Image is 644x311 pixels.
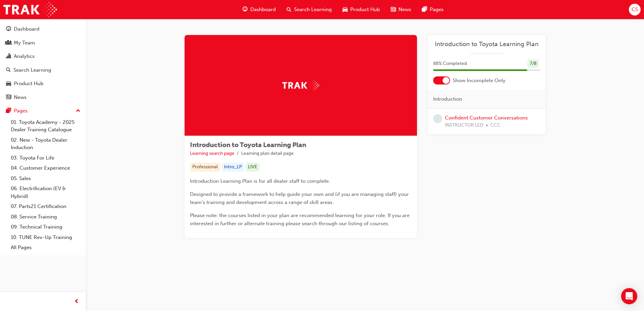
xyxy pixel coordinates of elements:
a: Confident Customer Conversations [445,115,528,121]
a: News [3,91,83,104]
div: Professional [190,163,220,172]
a: 10. TUNE Rev-Up Training [8,232,83,243]
img: Trak [282,80,319,91]
span: Introduction to Toyota Learning Plan [190,141,306,149]
span: Show Incomplete Only [453,77,506,84]
span: CS [632,6,638,13]
span: news-icon [6,95,11,101]
span: pages-icon [422,5,427,14]
a: 04. Customer Experience [8,163,83,173]
button: DashboardMy TeamAnalyticsSearch LearningProduct HubNews [3,22,83,105]
div: Intro_LP [222,163,244,172]
a: 03. Toyota For Life [8,153,83,163]
span: search-icon [287,5,291,14]
div: LIVE [246,163,260,172]
a: Search Learning [3,64,83,76]
div: Open Intercom Messenger [621,288,637,304]
span: car-icon [343,5,348,14]
span: CCC [490,122,501,129]
span: Please note: the courses listed in your plan are recommended learning for your role. If you are i... [190,212,411,227]
a: 02. New - Toyota Dealer Induction [8,135,83,153]
span: people-icon [6,40,11,46]
span: search-icon [6,67,11,73]
img: Trak [3,2,57,17]
div: Product Hub [14,80,43,88]
span: Introduction Learning Plan is for all dealer staff to complete. [190,178,330,184]
span: 88 % Completed [433,60,467,68]
span: chart-icon [6,54,11,60]
span: prev-icon [74,298,79,306]
span: learningRecordVerb_NONE-icon [433,114,442,123]
a: All Pages [8,242,83,253]
a: Analytics [3,50,83,63]
a: news-iconNews [385,3,417,16]
a: guage-iconDashboard [237,3,281,16]
span: Search Learning [294,6,332,13]
span: Product Hub [350,6,380,13]
span: INSTRUCTOR LED [445,122,483,129]
div: Analytics [14,53,35,60]
span: up-icon [76,107,80,115]
div: Dashboard [14,25,39,33]
span: Dashboard [250,6,276,13]
span: car-icon [6,81,11,87]
a: search-iconSearch Learning [281,3,337,16]
li: Learning plan detail page [241,150,294,158]
a: 05. Sales [8,173,83,184]
a: My Team [3,37,83,49]
a: Product Hub [3,77,83,90]
a: Introduction to Toyota Learning Plan [433,40,540,48]
a: car-iconProduct Hub [337,3,385,16]
span: Introduction [433,95,462,103]
a: pages-iconPages [417,3,449,16]
a: 01. Toyota Academy - 2025 Dealer Training Catalogue [8,117,83,135]
span: Designed to provide a framework to help guide your own and (if you are managing staff) your team'... [190,191,410,205]
span: pages-icon [6,108,11,114]
span: News [398,6,411,13]
div: My Team [14,39,35,47]
button: Pages [3,105,83,117]
span: Pages [430,6,444,13]
a: Learning search page [190,150,234,156]
a: 08. Service Training [8,212,83,222]
div: News [14,94,27,101]
a: Dashboard [3,23,83,35]
span: guage-icon [6,26,11,32]
div: 7 / 8 [527,59,539,68]
span: guage-icon [243,5,248,14]
div: Pages [14,107,28,115]
a: 09. Technical Training [8,222,83,232]
button: CS [629,4,641,15]
div: Search Learning [13,66,51,74]
a: 06. Electrification (EV & Hybrid) [8,183,83,201]
a: 07. Parts21 Certification [8,201,83,212]
span: news-icon [391,5,396,14]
